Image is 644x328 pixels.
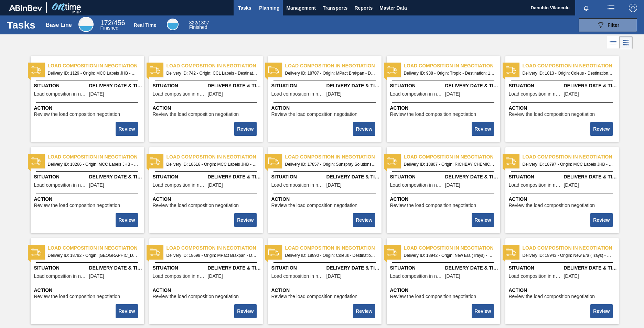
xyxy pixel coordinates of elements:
span: Load composition in negotiation [153,183,206,188]
span: Load composition in negotiation [48,244,144,252]
span: Delivery ID: 18942 - Origin: New Era (Trays) - Destination: 1SD [404,252,495,259]
span: Situation [509,173,562,181]
span: Delivery ID: 18707 - Origin: MPact Brakpan - Destination: 1SD [285,69,376,77]
div: Complete task: 2218052 [472,121,494,136]
span: Situation [509,82,562,89]
span: Delivery Date & Time [89,264,142,272]
span: 09/12/2025, [326,274,342,279]
span: Delivery ID: 1813 - Origin: Coleus - Destination: 1SD [523,69,613,77]
span: Delivery Date & Time [89,82,142,89]
span: Review the load composition negotiation [153,112,239,117]
img: status [150,247,160,258]
span: Delivery ID: 1129 - Origin: MCC Labels JHB - Destination: 1SD [48,69,139,77]
span: Load composition in negotiation [271,91,325,97]
span: Review the load composition negotiation [153,203,239,208]
span: 09/12/2025, [445,274,460,279]
button: Review [353,213,375,227]
div: Complete task: 2218055 [235,212,257,228]
span: Delivery ID: 18943 - Origin: New Era (Trays) - Destination: 1SD [523,252,613,259]
button: Review [353,304,375,318]
span: Delivery Date & Time [326,264,380,272]
span: Load composition in negotiation [523,62,619,69]
span: Planning [259,4,279,12]
div: Complete task: 2218057 [472,212,494,228]
span: 172 [100,19,111,26]
span: Delivery ID: 18266 - Origin: MCC Labels JHB - Destination: 1SD [48,161,139,168]
span: Filter [608,22,619,28]
span: Action [390,105,498,112]
span: Action [34,196,142,203]
span: Review the load composition negotiation [390,294,476,299]
span: Load composition in negotiation [153,274,206,279]
span: Load composition in negotiation [509,274,562,279]
span: Situation [271,173,325,181]
button: Review [234,213,256,227]
button: Review [116,122,138,136]
span: Review the load composition negotiation [509,294,595,299]
span: Load composition in negotiation [167,62,263,69]
span: Action [153,196,261,203]
div: Complete task: 2218061 [235,304,257,319]
div: Complete task: 2218049 [116,121,138,136]
span: Load composition in negotiation [48,153,144,161]
span: Situation [34,173,87,181]
span: 822 [189,20,197,25]
img: status [31,65,41,75]
span: Load composition in negotiation [404,153,500,161]
img: status [387,156,397,166]
span: Review the load composition negotiation [34,112,120,117]
span: Situation [34,82,87,89]
img: status [387,247,397,258]
button: Review [472,122,494,136]
div: Complete task: 2218922 [591,304,613,319]
span: Load composition in negotiation [285,62,382,69]
span: Review the load composition negotiation [271,112,358,117]
div: Complete task: 2218914 [472,304,494,319]
span: Situation [509,264,562,272]
span: 09/05/2025, [208,274,223,279]
img: status [506,156,516,166]
span: Load composition in negotiation [390,91,443,97]
span: Delivery Date & Time [445,173,498,181]
span: Load composition in negotiation [390,183,443,188]
span: Action [390,196,498,203]
span: 09/08/2025, [445,183,460,188]
span: Delivery Date & Time [326,82,380,89]
span: Load composition in negotiation [404,244,500,252]
span: Delivery Date & Time [326,173,380,181]
div: Real Time [189,21,209,30]
span: Load composition in negotiation [34,183,87,188]
span: Delivery Date & Time [208,173,261,181]
button: Review [234,122,256,136]
span: Review the load composition negotiation [271,294,358,299]
img: status [31,247,41,258]
img: TNhmsLtSVTkK8tSr43FrP2fwEKptu5GPRR3wAAAABJRU5ErkJggg== [9,5,42,11]
span: Action [271,196,380,203]
img: status [31,156,41,166]
span: Load composition in negotiation [285,244,382,252]
span: Situation [271,264,325,272]
span: Action [509,196,617,203]
div: List Vision [607,36,620,49]
span: Situation [390,173,443,181]
div: Complete task: 2218053 [591,121,613,136]
span: Delivery ID: 938 - Origin: Tropic - Destination: 1SD [404,69,495,77]
span: 09/05/2025, [89,274,104,279]
span: Review the load composition negotiation [153,294,239,299]
img: status [150,65,160,75]
span: Delivery ID: 18698 - Origin: MPact Brakpan - Destination: 1SD [167,252,257,259]
div: Complete task: 2218062 [354,304,376,319]
span: Finished [189,24,207,30]
div: Complete task: 2218054 [116,212,138,228]
span: Situation [390,264,443,272]
span: Situation [34,264,87,272]
span: Load composition in negotiation [523,153,619,161]
span: Action [271,105,380,112]
span: Situation [390,82,443,89]
img: status [268,156,279,166]
img: status [268,65,279,75]
span: 03/31/2023, [89,91,104,97]
button: Review [590,122,612,136]
span: / 1307 [189,20,209,25]
span: Delivery Date & Time [208,82,261,89]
